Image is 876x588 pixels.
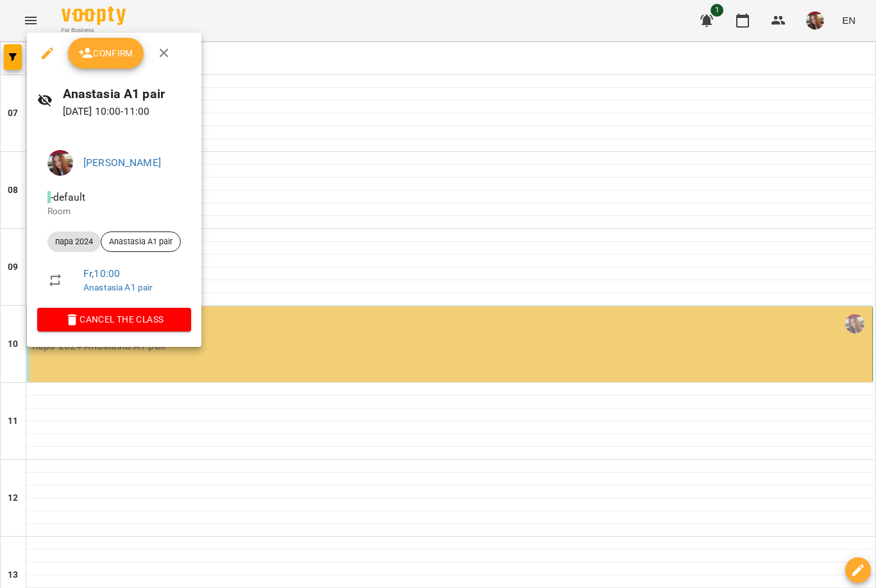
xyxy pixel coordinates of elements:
button: Cancel the class [37,308,191,331]
span: Anastasia A1 pair [101,236,180,248]
a: Anastasia A1 pair [83,282,153,292]
a: [PERSON_NAME] [83,156,161,169]
p: Room [47,205,181,218]
span: Confirm [78,46,133,61]
p: [DATE] 10:00 - 11:00 [63,104,191,119]
img: 67504ac152b1835d9c7ace4e6127cb00.jpg [47,150,73,176]
a: Fr , 10:00 [83,267,120,280]
h6: Anastasia A1 pair [63,84,191,104]
span: Cancel the class [47,312,181,327]
span: - default [47,191,88,203]
span: пара 2024 [47,236,101,248]
div: Anastasia A1 pair [101,231,181,252]
button: Confirm [68,38,144,69]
